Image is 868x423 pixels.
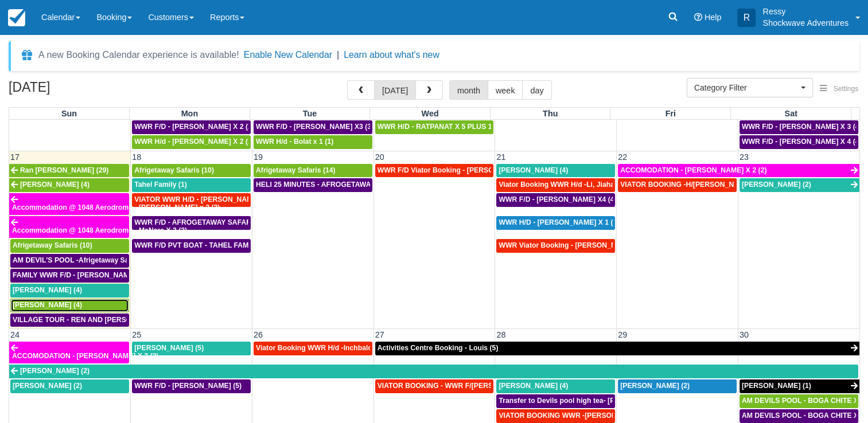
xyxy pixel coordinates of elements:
[131,152,142,162] span: 18
[256,344,456,352] span: Viator Booking WWR H/d -Inchbald [PERSON_NAME] X 4 (4)
[449,80,488,100] button: month
[252,330,264,339] span: 26
[10,239,129,253] a: Afrigetaway Safaris (10)
[13,286,82,294] span: [PERSON_NAME] (4)
[499,181,641,189] span: Viator Booking WWR H/d -Li, Jiahao X 2 (2)
[13,241,92,249] span: Afrigetaway Safaris (10)
[375,379,494,393] a: VIATOR BOOKING - WWR F/[PERSON_NAME], [PERSON_NAME] 4 (4)
[9,152,21,162] span: 17
[254,164,372,178] a: Afrigetaway Safaris (14)
[13,301,82,309] span: [PERSON_NAME] (4)
[181,109,198,118] span: Mon
[10,379,129,393] a: [PERSON_NAME] (2)
[738,152,750,162] span: 23
[134,218,279,226] span: WWR F/D - AFROGETAWAY SAFARIS X5 (5)
[496,409,615,423] a: VIATOR BOOKING WWR -[PERSON_NAME] X2 (2)
[704,13,722,22] span: Help
[9,178,129,192] a: [PERSON_NAME] (4)
[374,330,386,339] span: 27
[375,164,494,178] a: WWR F/D Viator Booking - [PERSON_NAME] X1 (1)
[254,178,372,192] a: HELI 25 MINUTES - AFROGETAWAY SAFARIS X5 (5)
[10,269,129,283] a: FAMILY WWR F/D - [PERSON_NAME] X4 (4)
[134,382,242,390] span: WWR F/D - [PERSON_NAME] (5)
[254,135,372,149] a: WWR H/d - Bolat x 1 (1)
[742,123,862,131] span: WWR F/D - [PERSON_NAME] X 3 (4)
[496,178,615,192] a: Viator Booking WWR H/d -Li, Jiahao X 2 (2)
[13,382,82,390] span: [PERSON_NAME] (2)
[9,80,154,101] h2: [DATE]
[132,120,251,134] a: WWR F/D - [PERSON_NAME] X 2 (2)
[254,120,372,134] a: WWR F/D - [PERSON_NAME] X3 (3)
[10,299,129,312] a: [PERSON_NAME] (4)
[522,80,551,100] button: day
[742,382,811,390] span: [PERSON_NAME] (1)
[784,109,797,118] span: Sat
[694,13,702,21] i: Help
[617,152,628,162] span: 22
[687,78,813,97] button: Category Filter
[9,164,129,178] a: Ran [PERSON_NAME] (29)
[742,181,811,189] span: [PERSON_NAME] (2)
[499,241,655,249] span: WWR Viator Booking - [PERSON_NAME] X1 (1)
[739,178,859,192] a: [PERSON_NAME] (2)
[13,256,165,264] span: AM DEVIL'S POOL -Afrigetaway Safaris X5 (5)
[813,81,865,97] button: Settings
[377,123,503,131] span: WWR H/D - RATPANAT X 5 PLUS 1 (5)
[10,284,129,297] a: [PERSON_NAME] (4)
[344,50,439,60] a: Learn about what's new
[762,6,848,17] p: Ressy
[13,316,185,324] span: VILLAGE TOUR - REN AND [PERSON_NAME] X4 (4)
[134,181,187,189] span: Tahel Family (1)
[377,344,499,352] span: Activities Centre Booking - Louis (5)
[762,17,848,29] p: Shockwave Adventures
[488,80,523,100] button: week
[374,152,386,162] span: 20
[12,226,187,234] span: Accommodation @ 1048 Aerodrome - MaNare X 2 (2)
[61,109,77,118] span: Sun
[665,109,676,118] span: Fri
[134,138,254,146] span: WWR H/d - [PERSON_NAME] X 2 (2)
[256,181,428,189] span: HELI 25 MINUTES - AFROGETAWAY SAFARIS X5 (5)
[742,138,862,146] span: WWR F/D - [PERSON_NAME] X 4 (4)
[256,123,373,131] span: WWR F/D - [PERSON_NAME] X3 (3)
[499,382,568,390] span: [PERSON_NAME] (4)
[496,394,615,408] a: Transfer to Devils pool high tea- [PERSON_NAME] X4 (4)
[134,123,254,131] span: WWR F/D - [PERSON_NAME] X 2 (2)
[9,330,21,339] span: 24
[499,195,616,203] span: WWR F/D - [PERSON_NAME] X4 (4)
[132,239,251,253] a: WWR F/D PVT BOAT - TAHEL FAMILY x 5 (1)
[134,195,276,203] span: VIATOR WWR H/D - [PERSON_NAME] 3 (3)
[496,239,615,253] a: WWR Viator Booking - [PERSON_NAME] X1 (1)
[620,181,774,189] span: VIATOR BOOKING -H/[PERSON_NAME] X 4 (4)
[495,152,507,162] span: 21
[496,164,615,178] a: [PERSON_NAME] (4)
[738,330,750,339] span: 30
[620,382,690,390] span: [PERSON_NAME] (2)
[834,85,858,93] span: Settings
[496,216,615,230] a: WWR H/D - [PERSON_NAME] X 1 (1)
[134,344,204,352] span: [PERSON_NAME] (5)
[132,216,251,230] a: WWR F/D - AFROGETAWAY SAFARIS X5 (5)
[132,178,251,192] a: Tahel Family (1)
[10,254,129,268] a: AM DEVIL'S POOL -Afrigetaway Safaris X5 (5)
[254,342,372,355] a: Viator Booking WWR H/d -Inchbald [PERSON_NAME] X 4 (4)
[499,397,687,405] span: Transfer to Devils pool high tea- [PERSON_NAME] X4 (4)
[256,166,336,174] span: Afrigetaway Safaris (14)
[132,164,251,178] a: Afrigetaway Safaris (10)
[739,409,858,423] a: AM DEVILS POOL - BOGA CHITE X 1 (1)
[739,135,858,149] a: WWR F/D - [PERSON_NAME] X 4 (4)
[20,181,89,189] span: [PERSON_NAME] (4)
[132,379,251,393] a: WWR F/D - [PERSON_NAME] (5)
[543,109,558,118] span: Thu
[9,216,129,238] a: Accommodation @ 1048 Aerodrome - MaNare X 2 (2)
[132,342,251,355] a: [PERSON_NAME] (5)
[617,330,628,339] span: 29
[10,314,129,327] a: VILLAGE TOUR - REN AND [PERSON_NAME] X4 (4)
[618,178,737,192] a: VIATOR BOOKING -H/[PERSON_NAME] X 4 (4)
[256,138,333,146] span: WWR H/d - Bolat x 1 (1)
[8,9,25,26] img: checkfront-main-nav-mini-logo.png
[374,80,416,100] button: [DATE]
[375,120,494,134] a: WWR H/D - RATPANAT X 5 PLUS 1 (5)
[20,166,108,174] span: Ran [PERSON_NAME] (29)
[38,48,239,62] div: A new Booking Calendar experience is available!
